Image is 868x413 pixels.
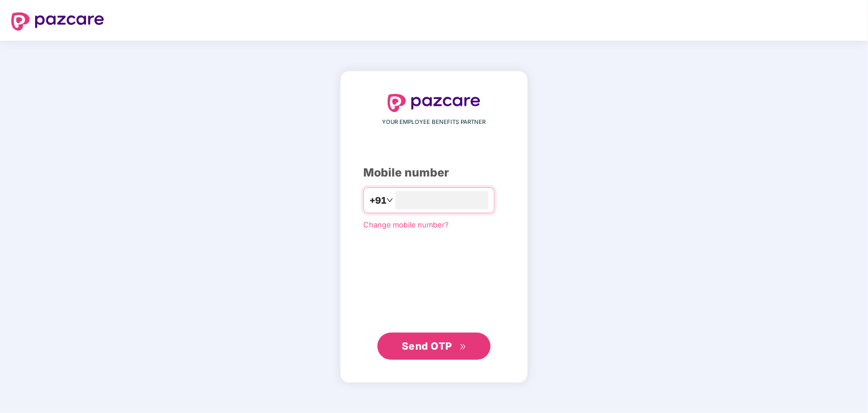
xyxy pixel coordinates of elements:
[383,118,486,127] span: YOUR EMPLOYEE BENEFITS PARTNER
[363,164,505,182] div: Mobile number
[363,220,449,229] a: Change mobile number?
[11,12,104,31] img: logo
[386,197,393,204] span: down
[369,193,386,208] span: +91
[377,333,491,360] button: Send OTPdouble-right
[459,343,467,351] span: double-right
[388,94,480,112] img: logo
[402,340,452,352] span: Send OTP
